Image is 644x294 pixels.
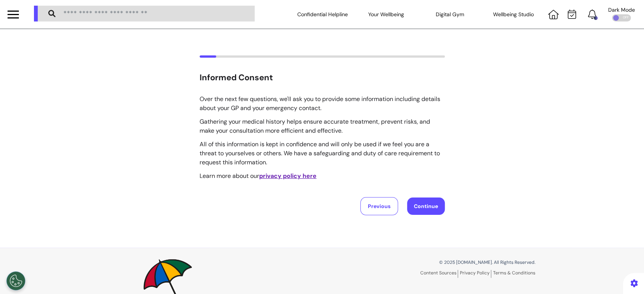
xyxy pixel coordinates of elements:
[290,4,354,25] div: Confidential Helpline
[608,7,635,12] div: Dark Mode
[200,95,445,113] p: Over the next few questions, we'll ask you to provide some information including details about yo...
[420,270,458,278] a: Content Sources
[200,140,445,167] p: All of this information is kept in confidence and will only be used if we feel you are a threat t...
[6,271,25,290] button: Open Preferences
[481,4,545,25] div: Wellbeing Studio
[418,4,482,25] div: Digital Gym
[360,197,398,215] button: Previous
[493,270,535,276] a: Terms & Conditions
[407,198,445,215] button: Continue
[200,73,445,83] h2: Informed Consent
[259,172,317,180] a: privacy policy here
[328,259,535,266] p: © 2025 [DOMAIN_NAME]. All Rights Reserved.
[460,270,491,278] a: Privacy Policy
[200,171,445,181] p: Learn more about our
[200,117,445,135] p: Gathering your medical history helps ensure accurate treatment, prevent risks, and make your cons...
[354,4,418,25] div: Your Wellbeing
[612,14,631,21] div: OFF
